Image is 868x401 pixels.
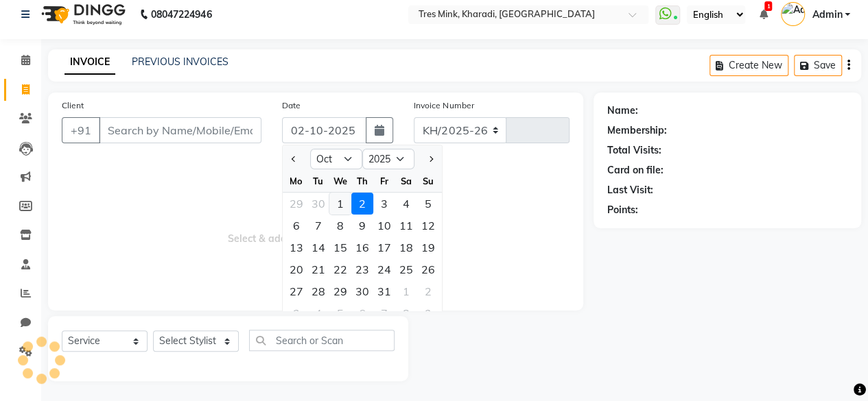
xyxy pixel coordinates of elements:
div: Name: [607,104,638,118]
div: 12 [417,215,439,236]
div: 2 [417,280,439,302]
div: Sunday, November 2, 2025 [417,280,439,302]
div: Tuesday, October 7, 2025 [307,215,329,236]
div: 21 [307,258,329,280]
div: 4 [307,302,329,324]
div: 15 [329,236,351,258]
button: Previous month [288,148,300,170]
div: Friday, October 17, 2025 [373,236,395,258]
div: 5 [417,193,439,215]
select: Select year [362,149,414,169]
div: Thursday, October 23, 2025 [351,258,373,280]
div: Membership: [607,123,667,138]
div: We [329,170,351,192]
div: Thursday, October 9, 2025 [351,215,373,236]
div: Sunday, October 5, 2025 [417,193,439,215]
div: Fr [373,170,395,192]
div: Total Visits: [607,143,661,158]
div: Friday, November 7, 2025 [373,302,395,324]
div: Card on file: [607,163,664,178]
span: Admin [812,8,842,22]
div: Friday, October 24, 2025 [373,258,395,280]
div: Th [351,170,373,192]
div: 19 [417,236,439,258]
div: Sunday, October 12, 2025 [417,215,439,236]
div: 8 [329,215,351,236]
div: Wednesday, October 15, 2025 [329,236,351,258]
a: INVOICE [64,50,115,75]
span: 1 [764,1,772,11]
div: Friday, October 3, 2025 [373,193,395,215]
div: 11 [395,215,417,236]
div: 24 [373,258,395,280]
div: Saturday, October 25, 2025 [395,258,417,280]
div: 29 [285,193,307,215]
div: 30 [351,280,373,302]
div: 4 [395,193,417,215]
div: Saturday, November 8, 2025 [395,302,417,324]
div: 10 [373,215,395,236]
div: 29 [329,280,351,302]
div: Sunday, November 9, 2025 [417,302,439,324]
div: 17 [373,236,395,258]
div: Tu [307,170,329,192]
div: Thursday, October 16, 2025 [351,236,373,258]
button: +91 [62,117,100,143]
a: 1 [759,8,767,21]
div: Wednesday, November 5, 2025 [329,302,351,324]
label: Invoice Number [414,99,473,112]
div: 31 [373,280,395,302]
div: Mo [285,170,307,192]
div: 6 [351,302,373,324]
div: 16 [351,236,373,258]
div: 5 [329,302,351,324]
div: Friday, October 10, 2025 [373,215,395,236]
div: 20 [285,258,307,280]
div: Wednesday, October 22, 2025 [329,258,351,280]
div: Su [417,170,439,192]
div: Thursday, October 30, 2025 [351,280,373,302]
div: 3 [285,302,307,324]
button: Save [794,55,842,76]
div: 2 [351,193,373,215]
input: Search by Name/Mobile/Email/Code [99,117,261,143]
div: Tuesday, October 14, 2025 [307,236,329,258]
div: 7 [373,302,395,324]
div: Saturday, October 11, 2025 [395,215,417,236]
input: Search or Scan [249,330,395,351]
div: 22 [329,258,351,280]
span: Select & add items from the list below [62,160,570,297]
label: Client [62,99,84,112]
div: 28 [307,280,329,302]
select: Select month [310,149,362,169]
div: 26 [417,258,439,280]
div: 18 [395,236,417,258]
div: 14 [307,236,329,258]
div: Monday, October 27, 2025 [285,280,307,302]
div: 8 [395,302,417,324]
div: Monday, October 13, 2025 [285,236,307,258]
div: Monday, November 3, 2025 [285,302,307,324]
a: PREVIOUS INVOICES [132,56,228,68]
div: Sa [395,170,417,192]
button: Next month [425,148,436,170]
div: 30 [307,193,329,215]
div: Last Visit: [607,183,653,197]
div: 23 [351,258,373,280]
div: Monday, October 20, 2025 [285,258,307,280]
div: 7 [307,215,329,236]
div: Wednesday, October 29, 2025 [329,280,351,302]
div: Monday, September 29, 2025 [285,193,307,215]
div: Wednesday, October 8, 2025 [329,215,351,236]
div: Wednesday, October 1, 2025 [329,193,351,215]
div: 9 [417,302,439,324]
div: 25 [395,258,417,280]
div: Sunday, October 26, 2025 [417,258,439,280]
div: Saturday, October 18, 2025 [395,236,417,258]
div: Saturday, November 1, 2025 [395,280,417,302]
div: Tuesday, November 4, 2025 [307,302,329,324]
div: 13 [285,236,307,258]
div: Tuesday, September 30, 2025 [307,193,329,215]
div: Sunday, October 19, 2025 [417,236,439,258]
div: 1 [329,193,351,215]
